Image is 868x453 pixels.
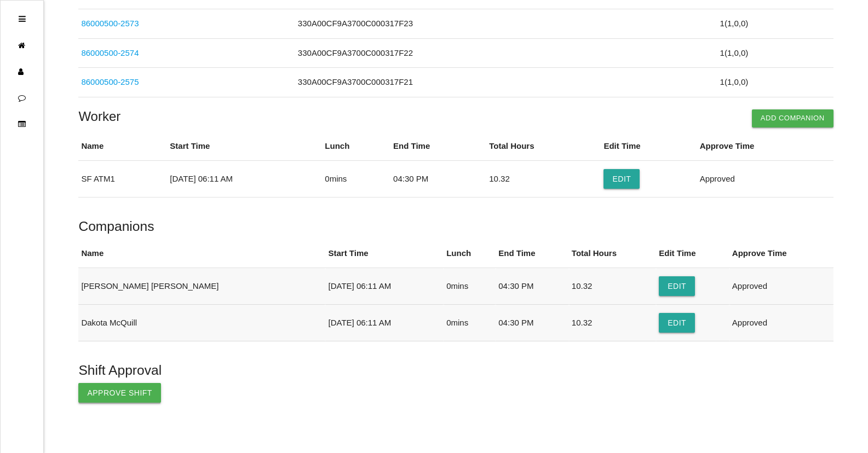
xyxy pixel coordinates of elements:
a: 86000500-2575 [81,77,139,86]
td: 1 ( 1 , 0 , 0 ) [717,9,833,39]
td: [PERSON_NAME] [PERSON_NAME] [78,268,325,305]
td: 0 mins [444,305,496,341]
button: Edit [659,276,695,296]
th: Name [78,239,325,268]
th: Edit Time [601,132,697,161]
button: Edit [659,313,695,333]
td: SF ATM1 [78,161,167,198]
td: 1 ( 1 , 0 , 0 ) [717,68,833,97]
div: Open [19,6,26,32]
td: 04:30 PM [496,305,569,341]
th: Approve Time [697,132,833,161]
li: Dashboard [1,32,43,59]
td: Approved [729,268,833,305]
td: [DATE] 06:11 AM [167,161,322,198]
th: Start Time [167,132,322,161]
td: 04:30 PM [496,268,569,305]
th: Total Hours [486,132,601,161]
td: Approved [697,161,833,198]
a: 86000500-2574 [81,48,139,57]
th: End Time [390,132,486,161]
h5: Shift Approval [78,363,833,377]
button: Approve Shift [78,383,161,403]
td: [DATE] 06:11 AM [325,268,444,305]
th: Lunch [444,239,496,268]
td: 330A00CF9A3700C000317F22 [295,38,717,68]
th: Edit Time [656,239,729,268]
td: 10.32 [486,161,601,198]
td: [DATE] 06:11 AM [325,305,444,341]
th: Lunch [322,132,390,161]
a: 86000500-2573 [81,19,139,28]
td: 10.32 [569,305,656,341]
td: 330A00CF9A3700C000317F23 [295,9,717,39]
h5: Companions [78,219,833,234]
td: Dakota McQuill [78,305,325,341]
li: Knowledge Base [1,111,43,137]
th: Total Hours [569,239,656,268]
td: 0 mins [444,268,496,305]
li: Feedback [1,85,43,111]
li: Profile [1,59,43,85]
th: Name [78,132,167,161]
td: 10.32 [569,268,656,305]
button: Add Companion [752,109,833,127]
th: End Time [496,239,569,268]
td: 330A00CF9A3700C000317F21 [295,68,717,97]
td: Approved [729,305,833,341]
th: Approve Time [729,239,833,268]
h4: Worker [78,109,833,124]
button: Edit [603,169,640,189]
td: 1 ( 1 , 0 , 0 ) [717,38,833,68]
td: 04:30 PM [390,161,486,198]
th: Start Time [325,239,444,268]
td: 0 mins [322,161,390,198]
